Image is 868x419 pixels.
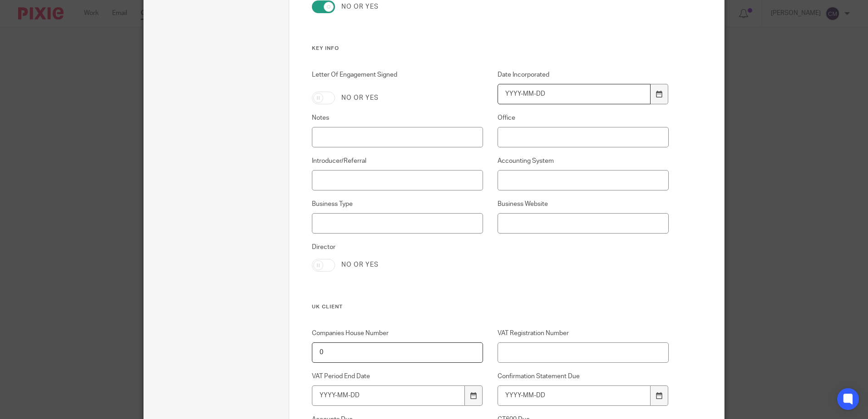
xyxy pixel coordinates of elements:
input: YYYY-MM-DD [312,385,465,406]
label: VAT Registration Number [498,329,669,338]
label: Office [498,113,669,122]
label: No or yes [341,260,379,269]
label: Date Incorporated [498,70,669,79]
label: VAT Period End Date [312,372,483,381]
label: Confirmation Statement Due [498,372,669,381]
label: Letter Of Engagement Signed [312,70,483,85]
label: Accounting System [498,156,669,166]
label: Business Type [312,200,483,209]
h3: UK Client [312,303,669,311]
label: No or yes [341,93,379,102]
input: YYYY-MM-DD [498,385,651,406]
label: Introducer/Referral [312,156,483,166]
label: Companies House Number [312,329,483,338]
h3: Key Info [312,45,669,52]
label: No or yes [341,2,379,11]
label: Business Website [498,200,669,209]
label: Director [312,243,483,252]
input: YYYY-MM-DD [498,84,651,104]
label: Notes [312,113,483,122]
